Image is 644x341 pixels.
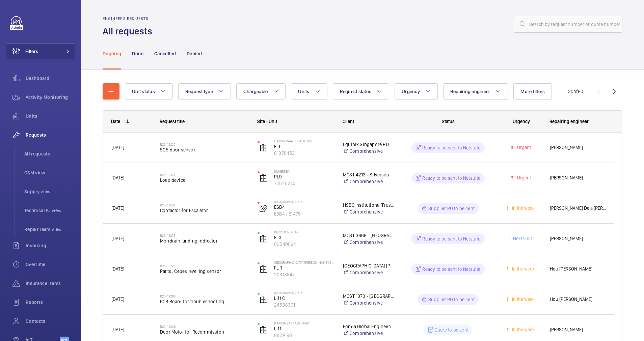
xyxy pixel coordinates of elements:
p: MCST 1873 - [GEOGRAPHIC_DATA] [343,293,395,300]
a: Comprehensive [343,148,395,154]
p: Ready to be sent to Netsuite [422,235,480,242]
span: Parts : Cedes levelling sensor [160,268,249,275]
span: Client [343,119,354,124]
span: [DATE] [111,175,124,180]
span: Reports [26,299,74,306]
p: Silversea [274,169,334,173]
p: Parc Mondrian [274,230,334,234]
span: [PERSON_NAME] [550,235,606,243]
a: Comprehensive [343,300,395,306]
p: ESB4 [274,204,334,210]
span: Dashboard [26,75,74,82]
div: Date [111,119,120,124]
a: Comprehensive [343,269,395,276]
p: Marina Barrage - MB4 [274,321,334,325]
span: CSM view [24,169,74,176]
p: Fonda Global Engineering Pte Ltd [343,323,395,330]
span: All requests [24,150,74,157]
p: Equinix Singapore PTE LTD [343,141,395,148]
p: FL 1 [274,264,334,271]
span: Filters [25,48,38,55]
span: Site - Unit [257,119,277,124]
p: 61878453 [274,150,334,157]
p: Lift [274,325,334,332]
span: Contacts [26,318,74,324]
span: Request status [340,89,372,94]
span: Contactor for Escalator [160,207,249,214]
button: Request status [333,83,390,100]
span: [DATE] [111,205,124,211]
p: Cancelled [154,50,176,57]
p: ESB4 / E1475 [274,210,334,217]
span: Unit status [132,89,155,94]
p: [GEOGRAPHIC_DATA] [PERSON_NAME][GEOGRAPHIC_DATA] [274,260,334,264]
p: Ongoing [103,50,121,57]
span: Activity Monitoring [26,94,74,101]
span: RCB Board for troubleshooting [160,298,249,305]
span: Units [298,89,309,94]
span: Chargeable [243,89,268,94]
p: 20813847 [274,271,334,278]
span: Hou [PERSON_NAME] [550,295,606,303]
span: Request type [185,89,213,94]
span: Units [26,113,74,119]
button: More filters [513,83,552,100]
span: Next visit [512,236,532,241]
p: FL1 [274,143,334,150]
span: Repairing engineer [549,119,589,124]
img: elevator.svg [259,174,267,182]
h2: R25-12329 [160,142,249,146]
img: elevator.svg [259,265,267,273]
span: In the week [511,266,535,272]
span: In the week [511,296,535,302]
span: Supply view [24,188,74,195]
img: elevator.svg [259,235,267,243]
h2: R25-12274 [160,203,249,207]
h1: All requests [103,25,156,37]
span: Urgent [516,175,531,180]
span: Repair team view [24,226,74,233]
button: Repairing engineer [443,83,508,100]
p: Quote to be sent [434,326,468,333]
button: Units [291,83,327,100]
span: Overtime [26,261,74,268]
p: Supplier PO to be sent [428,205,475,212]
a: Comprehensive [343,208,395,215]
p: PL9 [274,173,334,180]
span: Requests [26,132,74,138]
p: HSBC Institutional Trust Services (S) Limited As Trustee Of Frasers Centrepoint Trust [343,202,395,208]
h2: R25-12273 [160,233,249,237]
span: Repairing engineer [450,89,490,94]
a: Comprehensive [343,330,395,337]
p: 24536361 [274,302,334,308]
p: 72525274 [274,180,334,187]
span: Urgent [516,145,531,150]
span: Status [442,119,455,124]
span: [DATE] [111,327,124,332]
span: [PERSON_NAME] [550,174,606,182]
button: Filters [7,43,74,59]
p: 88791961 [274,332,334,339]
span: [PERSON_NAME] [550,144,606,151]
span: [PERSON_NAME] Dela [PERSON_NAME] [550,204,606,212]
span: Request title [160,119,185,124]
span: [DATE] [111,266,124,272]
h2: R25-12272 [160,264,249,268]
span: Insurance items [26,280,74,287]
p: Denied [187,50,202,57]
span: Door Motor for Recommission [160,329,249,335]
span: Hou [PERSON_NAME] [550,265,606,273]
h2: R25-12327 [160,173,249,177]
span: In the week [511,205,535,211]
p: MCST 4213 - Silversea [343,171,395,178]
button: Request type [178,83,231,100]
span: Urgency [513,119,530,124]
span: [DATE] [111,236,124,241]
span: In the week [511,327,535,332]
a: Comprehensive [343,178,395,185]
span: of [573,89,578,94]
p: Equinix Data Center SG5 [274,139,334,143]
p: Ready to be sent to Netsuite [422,144,480,151]
h2: Engineers requests [103,16,156,21]
p: Supplier PO to be sent [428,296,475,303]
